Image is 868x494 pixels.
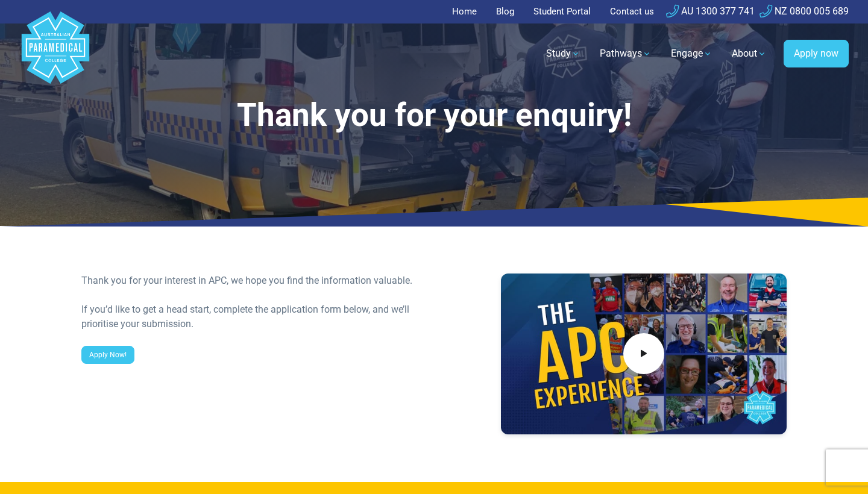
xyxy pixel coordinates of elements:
h1: Thank you for your enquiry! [81,96,787,134]
div: If you’d like to get a head start, complete the application form below, and we’ll prioritise your... [81,302,427,331]
a: Engage [664,37,720,70]
a: Australian Paramedical College [19,23,92,84]
a: NZ 0800 005 689 [759,5,849,17]
div: Thank you for your interest in APC, we hope you find the information valuable. [81,274,427,288]
a: About [725,37,774,70]
a: AU 1300 377 741 [666,5,755,17]
a: Study [539,37,588,70]
a: Pathways [593,37,659,70]
a: Apply now [784,40,849,67]
a: Apply Now! [81,346,134,364]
